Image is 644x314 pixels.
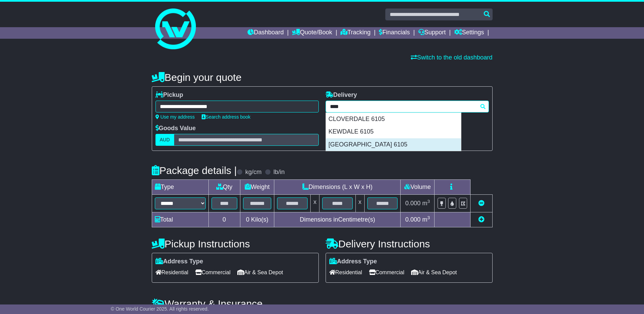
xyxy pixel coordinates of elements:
span: Residential [155,267,188,278]
sup: 3 [427,199,430,204]
span: 0 [246,216,249,223]
a: Financials [379,27,410,39]
a: Settings [454,27,484,39]
h4: Warranty & Insurance [152,298,493,309]
span: Air & Sea Depot [237,267,283,278]
a: Quote/Book [292,27,332,39]
label: Pickup [155,91,183,99]
a: Support [418,27,446,39]
td: 0 [208,212,240,227]
a: Search address book [202,114,251,120]
div: KEWDALE 6105 [326,125,461,138]
a: Use my address [155,114,195,120]
span: Residential [329,267,362,278]
td: Dimensions (L x W x H) [274,180,401,195]
a: Tracking [341,27,370,39]
label: Delivery [326,91,357,99]
label: Address Type [155,258,203,265]
h4: Package details | [152,165,237,176]
td: x [355,195,364,212]
td: Dimensions in Centimetre(s) [274,212,401,227]
span: Commercial [369,267,404,278]
typeahead: Please provide city [326,101,489,112]
td: x [311,195,319,212]
label: kg/cm [245,169,261,176]
h4: Delivery Instructions [326,238,493,249]
h4: Pickup Instructions [152,238,319,249]
div: CLOVERDALE 6105 [326,113,461,126]
td: Qty [208,180,240,195]
label: Address Type [329,258,377,265]
span: Commercial [195,267,231,278]
div: [GEOGRAPHIC_DATA] 6105 [326,138,461,151]
span: 0.000 [405,200,421,207]
span: Air & Sea Depot [411,267,457,278]
a: Remove this item [478,200,484,207]
h4: Begin your quote [152,72,493,83]
span: m [422,200,430,207]
a: Switch to the old dashboard [411,54,492,61]
span: m [422,216,430,223]
span: 0.000 [405,216,421,223]
td: Type [152,180,208,195]
td: Volume [401,180,435,195]
label: Goods Value [155,125,196,132]
a: Add new item [478,216,484,223]
label: AUD [155,134,174,146]
td: Total [152,212,208,227]
td: Kilo(s) [240,212,274,227]
td: Weight [240,180,274,195]
span: © One World Courier 2025. All rights reserved. [111,306,209,312]
label: lb/in [273,169,284,176]
sup: 3 [427,215,430,220]
a: Dashboard [247,27,284,39]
